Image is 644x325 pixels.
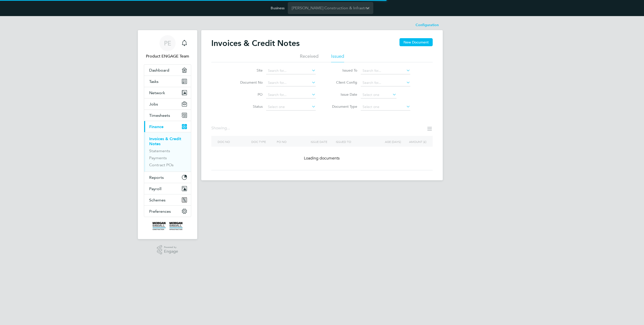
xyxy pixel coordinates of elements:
[328,80,357,85] label: Client Config
[164,249,178,254] span: Engage
[144,98,191,110] button: Jobs
[144,206,191,217] button: Preferences
[234,80,263,85] label: Document No
[144,222,191,230] a: Go to home page
[149,68,169,73] span: Dashboard
[152,222,183,230] img: morgansindall-logo-retina.png
[266,67,316,74] input: Search for...
[234,92,263,97] label: PO
[157,245,178,255] a: Powered byEngage
[266,79,316,86] input: Search for...
[144,35,191,59] a: PEProduct ENGAGE Team
[138,30,197,239] nav: Main navigation
[149,102,158,106] span: Jobs
[234,104,263,109] label: Status
[361,91,396,98] input: Select one
[144,87,191,98] button: Network
[149,209,171,214] span: Preferences
[144,194,191,205] button: Schemes
[149,155,167,160] a: Payments
[149,124,164,129] span: Finance
[361,67,410,74] input: Search for...
[164,40,171,46] span: PE
[144,172,191,183] button: Reports
[399,38,433,46] button: New Document
[211,38,300,48] h2: Invoices & Credit Notes
[144,53,191,59] span: Product ENGAGE Team
[271,6,285,10] label: Business
[144,132,191,172] div: Finance
[144,110,191,121] button: Timesheets
[149,90,165,95] span: Network
[331,53,344,62] li: Issued
[266,91,316,98] input: Search for...
[149,162,174,167] a: Contract POs
[361,79,410,86] input: Search for...
[149,79,158,84] span: Tasks
[149,136,181,146] a: Invoices & Credit Notes
[266,103,316,111] input: Select one
[227,126,230,131] span: ...
[328,68,357,73] label: Issued To
[164,245,178,249] span: Powered by
[149,198,166,202] span: Schemes
[149,175,164,180] span: Reports
[144,65,191,76] a: Dashboard
[149,113,170,118] span: Timesheets
[416,20,439,30] li: Configuration
[328,92,357,97] label: Issue Date
[234,68,263,73] label: Site
[361,103,410,111] input: Select one
[211,126,231,131] div: Showing
[300,53,318,62] li: Received
[328,104,357,109] label: Document Type
[149,148,170,153] a: Statements
[149,186,162,191] span: Payroll
[144,183,191,194] button: Payroll
[144,121,191,132] button: Finance
[144,76,191,87] a: Tasks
